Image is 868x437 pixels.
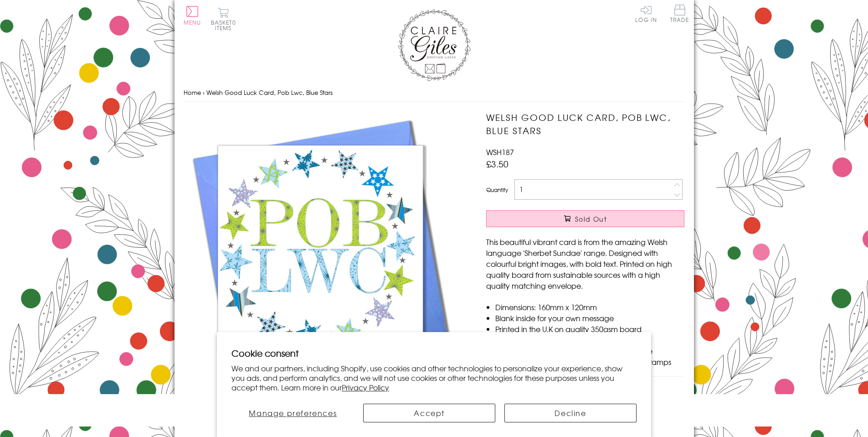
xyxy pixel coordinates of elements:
[231,347,637,359] h2: Cookie consent
[495,302,684,312] li: Dimensions: 160mm x 120mm
[635,5,657,22] a: Log In
[342,382,389,393] a: Privacy Policy
[184,111,457,385] img: Welsh Good Luck Card, Pob Lwc, Blue Stars
[231,364,637,392] p: We and our partners, including Shopify, use cookies and other technologies to personalize your ex...
[495,312,684,323] li: Blank inside for your own message
[203,88,205,97] span: ›
[398,9,471,81] img: Claire Giles Greetings Cards
[486,210,684,227] button: Sold Out
[670,5,689,22] span: Trade
[670,5,689,24] a: Trade
[231,404,354,422] button: Manage preferences
[184,6,201,25] button: Menu
[184,88,201,97] a: Home
[495,323,684,334] li: Printed in the U.K on quality 350gsm board
[486,157,508,170] span: £3.50
[363,404,495,422] button: Accept
[486,236,684,291] p: This beautiful vibrant card is from the amazing Welsh language 'Sherbet Sundae' range. Designed w...
[211,7,236,31] button: Basket0 items
[184,18,201,26] span: Menu
[486,146,514,157] span: WSH187
[486,186,508,194] label: Quantity
[575,214,607,224] span: Sold Out
[206,88,333,97] span: Welsh Good Luck Card, Pob Lwc, Blue Stars
[249,407,337,418] span: Manage preferences
[486,111,684,137] h1: Welsh Good Luck Card, Pob Lwc, Blue Stars
[184,83,685,102] nav: breadcrumbs
[504,404,637,422] button: Decline
[215,18,236,32] span: 0 items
